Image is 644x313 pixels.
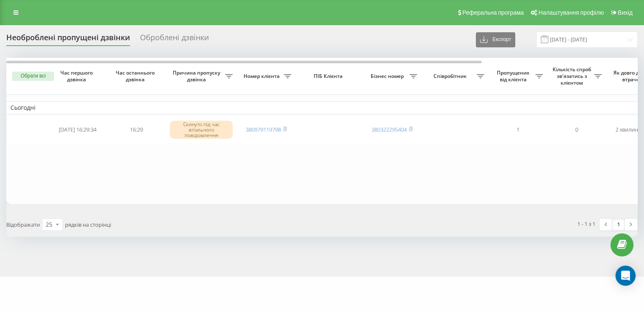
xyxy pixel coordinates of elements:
span: рядків на сторінці [65,221,111,228]
td: 16:29 [107,116,166,144]
span: Співробітник [426,73,477,80]
span: Час останнього дзвінка [114,70,159,83]
div: Open Intercom Messenger [615,266,636,286]
span: Реферальна програма [462,9,524,16]
span: Налаштування профілю [538,9,604,16]
a: 1 [612,219,625,230]
td: 1 [488,116,547,144]
div: 1 - 1 з 1 [577,220,595,228]
a: 380322295404 [371,126,407,133]
span: Причина пропуску дзвінка [170,70,225,83]
td: 0 [547,116,606,144]
a: 380979119798 [246,126,281,133]
div: 25 [46,220,52,229]
span: Час першого дзвінка [55,70,100,83]
div: Оброблені дзвінки [140,33,209,46]
button: Експорт [476,32,515,47]
span: Відображати [6,221,40,228]
td: [DATE] 16:29:34 [48,116,107,144]
span: Номер клієнта [241,73,284,80]
span: Кількість спроб зв'язатись з клієнтом [551,66,594,86]
button: Обрати всі [12,72,54,81]
span: Пропущених від клієнта [493,70,535,83]
span: ПІБ Клієнта [303,73,356,80]
span: Бізнес номер [367,73,410,80]
div: Скинуто під час вітального повідомлення [170,121,233,139]
div: Необроблені пропущені дзвінки [6,33,130,46]
span: Вихід [618,9,633,16]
